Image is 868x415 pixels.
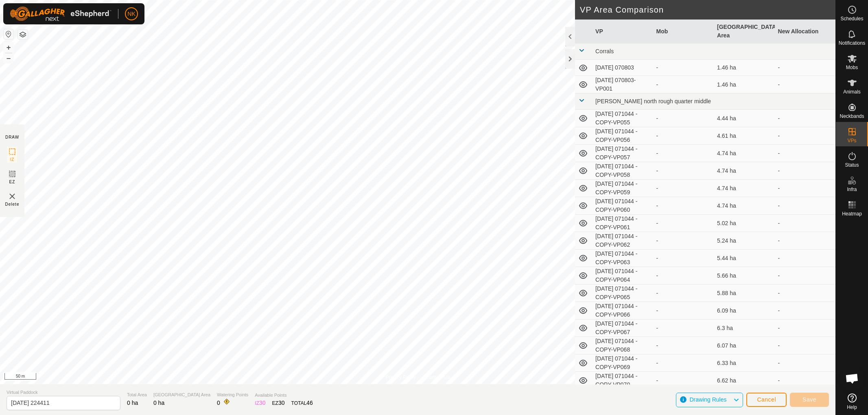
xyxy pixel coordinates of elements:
[714,267,774,285] td: 5.66 ha
[656,149,711,158] div: -
[843,89,861,94] span: Animals
[592,76,653,93] td: [DATE] 070803-VP001
[775,215,835,232] td: -
[153,400,164,406] span: 0 ha
[217,391,248,398] span: Watering Points
[714,76,774,93] td: 1.46 ha
[592,285,653,302] td: [DATE] 071044 - COPY-VP065
[714,302,774,319] td: 6.09 ha
[846,65,858,70] span: Mobs
[217,400,220,406] span: 0
[592,319,653,337] td: [DATE] 071044 - COPY-VP067
[656,184,711,193] div: -
[592,180,653,197] td: [DATE] 071044 - COPY-VP059
[714,60,774,76] td: 1.46 ha
[775,197,835,215] td: -
[4,53,13,63] button: –
[656,272,711,280] div: -
[127,391,147,398] span: Total Area
[775,319,835,337] td: -
[592,127,653,145] td: [DATE] 071044 - COPY-VP056
[689,396,726,403] span: Drawing Rules
[656,219,711,228] div: -
[10,156,15,163] span: IZ
[592,145,653,162] td: [DATE] 071044 - COPY-VP057
[7,389,120,396] span: Virtual Paddock
[9,179,15,185] span: EZ
[714,180,774,197] td: 4.74 ha
[592,232,653,250] td: [DATE] 071044 - COPY-VP062
[714,145,774,162] td: 4.74 ha
[595,98,711,104] span: [PERSON_NAME] north rough quarter middle
[4,29,13,39] button: Reset Map
[656,80,711,89] div: -
[775,302,835,319] td: -
[714,372,774,389] td: 6.62 ha
[714,110,774,127] td: 4.44 ha
[656,114,711,123] div: -
[842,211,862,216] span: Heatmap
[775,232,835,250] td: -
[656,359,711,367] div: -
[278,400,285,406] span: 30
[847,138,856,143] span: VPs
[775,354,835,372] td: -
[7,191,17,201] img: VP
[592,250,653,267] td: [DATE] 071044 - COPY-VP063
[775,60,835,76] td: -
[5,134,19,140] div: DRAW
[595,48,614,54] span: Corrals
[847,405,857,410] span: Help
[385,374,416,381] a: Privacy Policy
[18,30,28,39] button: Map Layers
[127,400,138,406] span: 0 ha
[656,63,711,72] div: -
[714,337,774,354] td: 6.07 ha
[714,162,774,180] td: 4.74 ha
[656,132,711,140] div: -
[714,232,774,250] td: 5.24 ha
[592,372,653,389] td: [DATE] 071044 - COPY-VP070
[775,76,835,93] td: -
[592,162,653,180] td: [DATE] 071044 - COPY-VP058
[714,319,774,337] td: 6.3 ha
[272,399,285,407] div: EZ
[656,289,711,298] div: -
[714,285,774,302] td: 5.88 ha
[5,201,20,207] span: Delete
[714,215,774,232] td: 5.02 ha
[714,127,774,145] td: 4.61 ha
[714,354,774,372] td: 6.33 ha
[775,110,835,127] td: -
[656,306,711,315] div: -
[656,237,711,245] div: -
[746,393,787,407] button: Cancel
[259,400,266,406] span: 30
[592,302,653,319] td: [DATE] 071044 - COPY-VP066
[127,10,135,18] span: NK
[10,7,112,21] img: Gallagher Logo
[592,110,653,127] td: [DATE] 071044 - COPY-VP055
[847,187,857,192] span: Infra
[775,285,835,302] td: -
[840,16,863,21] span: Schedules
[775,250,835,267] td: -
[656,341,711,350] div: -
[836,390,868,413] a: Help
[839,41,865,46] span: Notifications
[592,267,653,285] td: [DATE] 071044 - COPY-VP064
[592,354,653,372] td: [DATE] 071044 - COPY-VP069
[291,399,313,407] div: TOTAL
[656,324,711,332] div: -
[802,396,816,403] span: Save
[653,20,714,43] th: Mob
[153,391,210,398] span: [GEOGRAPHIC_DATA] Area
[775,337,835,354] td: -
[592,337,653,354] td: [DATE] 071044 - COPY-VP068
[592,20,653,43] th: VP
[775,162,835,180] td: -
[592,215,653,232] td: [DATE] 071044 - COPY-VP061
[840,366,864,391] div: Open chat
[580,5,835,15] h2: VP Area Comparison
[845,163,859,167] span: Status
